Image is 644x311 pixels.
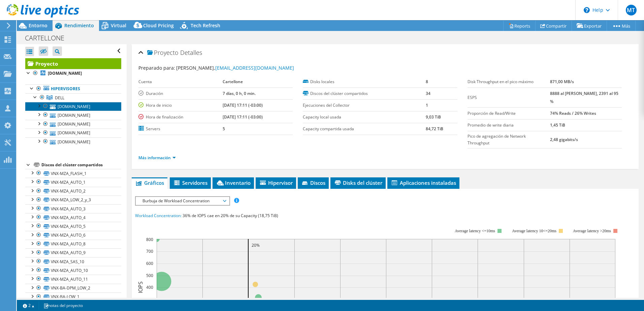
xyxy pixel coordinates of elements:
label: Hora de finalización [138,114,223,120]
span: Rendimiento [64,22,94,29]
a: [DOMAIN_NAME] [25,111,121,119]
svg: \n [584,7,590,13]
b: 8 [426,79,428,84]
b: 5 [223,126,225,132]
label: Disk Throughput en el pico máximo [468,78,550,85]
span: Proyecto [147,49,179,56]
text: 800 [146,237,153,242]
span: Workload Concentration: [135,213,182,218]
a: 2 [18,301,39,310]
a: VNX-MZA_AUTO_10 [25,266,121,275]
label: Hora de inicio [138,102,223,109]
span: Hipervisor [259,179,293,186]
b: 1 [426,102,428,108]
a: Hipervisores [25,84,121,93]
a: VNX-MZA_AUTO_8 [25,240,121,248]
label: Pico de agregación de Network Throughput [468,133,550,146]
a: VNX-BA-LOW_1 [25,292,121,301]
a: VNX-MZA_AUTO_2 [25,187,121,196]
b: 34 [426,91,430,96]
text: 600 [146,261,153,266]
b: 8888 al [PERSON_NAME], 2391 al 95 % [550,91,618,104]
span: DELL [55,95,64,101]
label: Capacity local usada [303,114,426,120]
a: Exportar [572,21,607,31]
a: [EMAIL_ADDRESS][DOMAIN_NAME] [215,65,294,71]
label: Servers [138,126,223,132]
a: Más información [138,155,176,161]
b: Cartellone [223,79,243,84]
a: Compartir [535,21,572,31]
label: Disks locales [303,78,426,85]
label: Cuenta [138,78,223,85]
b: 7 días, 0 h, 0 min. [223,91,256,96]
tspan: Average latency <=10ms [455,229,495,233]
span: Aplicaciones instaladas [391,179,456,186]
a: Reports [503,21,536,31]
b: 9,03 TiB [426,114,441,120]
a: VNX-MZA_AUTO_11 [25,275,121,283]
a: [DOMAIN_NAME] [25,129,121,137]
text: 300 [146,297,153,302]
text: 20% [252,242,260,248]
a: [DOMAIN_NAME] [25,120,121,129]
span: Gráficos [135,179,164,186]
text: 400 [146,284,153,290]
a: Más [607,21,636,31]
label: Capacity compartida usada [303,126,426,132]
a: Proyecto [25,58,121,69]
label: Preparado para: [138,65,175,71]
span: Detalles [180,48,202,57]
label: Promedio de write diaria [468,122,550,129]
text: 700 [146,248,153,254]
text: IOPS [137,281,144,293]
span: Inventario [216,179,251,186]
b: 84,72 TiB [426,126,443,132]
text: Average latency >20ms [573,229,611,233]
a: VNX-MZA_LOW_2_y_3 [25,196,121,204]
a: VNX-MZA_AUTO_5 [25,222,121,231]
a: VNX-MZA_AUTO_4 [25,213,121,222]
b: 74% Reads / 26% Writes [550,110,596,116]
a: VNX-MZA_AUTO_1 [25,178,121,186]
b: 1,45 TiB [550,122,565,128]
label: ESPS [468,94,550,101]
tspan: Average latency 10<=20ms [512,229,556,233]
a: VNX-MZA_AUTO_3 [25,204,121,213]
b: 871,00 MB/s [550,79,574,84]
a: VNX-MZA_FLASH_1 [25,169,121,178]
span: Virtual [111,22,126,29]
span: 36% de IOPS cae en 20% de su Capacity (18,75 TiB) [183,213,278,218]
label: Discos del clúster compartidos [303,90,426,97]
label: Ejecuciones del Collector [303,102,426,109]
a: VNX-MZA_AUTO_6 [25,231,121,240]
b: [DOMAIN_NAME] [48,70,82,76]
label: Proporción de Read/Write [468,110,550,117]
a: VNX-MZA_SAS_10 [25,257,121,266]
span: Cloud Pricing [143,22,174,29]
span: Burbuja de Workload Concentration [139,197,226,205]
span: Discos [301,179,325,186]
span: Entorno [29,22,47,29]
b: [DATE] 17:11 (-03:00) [223,114,263,120]
label: Duración [138,90,223,97]
a: VNX-MZA_AUTO_9 [25,248,121,257]
span: MT [626,5,637,15]
h1: CARTELLONE [22,34,75,42]
a: VNX-BA-DPM_LOW_2 [25,284,121,292]
a: [DOMAIN_NAME] [25,69,121,78]
b: 2,48 gigabits/s [550,137,578,142]
a: [DOMAIN_NAME] [25,102,121,111]
a: DELL [25,93,121,102]
text: 500 [146,273,153,278]
b: [DATE] 17:11 (-03:00) [223,102,263,108]
div: Discos del clúster compartidos [41,161,121,169]
span: Tech Refresh [191,22,220,29]
a: [DOMAIN_NAME] [25,137,121,146]
span: Disks del clúster [334,179,382,186]
span: [PERSON_NAME], [176,65,294,71]
span: Servidores [173,179,207,186]
a: notas del proyecto [39,301,88,310]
